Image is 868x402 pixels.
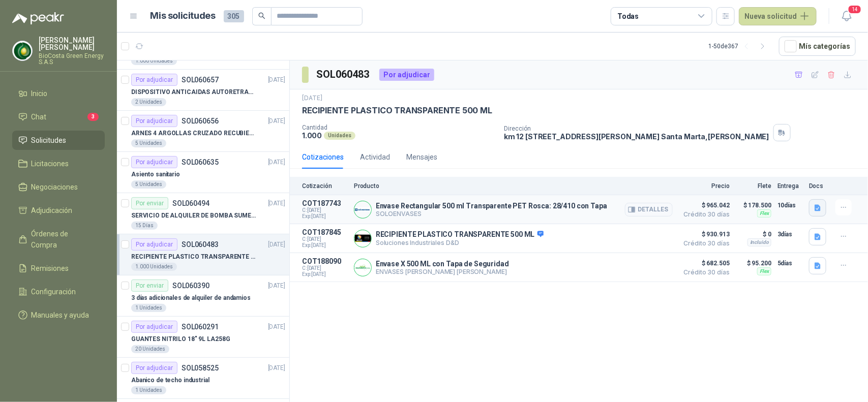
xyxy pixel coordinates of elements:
div: 1.000 Unidades [131,263,177,271]
p: $ 178.500 [736,199,771,211]
p: [DATE] [268,240,285,250]
p: [DATE] [268,158,285,167]
a: Por adjudicarSOL060635[DATE] Asiento sanitario5 Unidades [117,152,289,193]
div: Por adjudicar [131,321,177,333]
a: Negociaciones [12,177,105,197]
span: search [258,12,265,19]
div: Flex [757,267,771,275]
p: [DATE] [268,116,285,126]
div: Todas [617,11,639,22]
div: Unidades [324,132,355,140]
a: Inicio [12,84,105,103]
img: Company Logo [13,41,32,60]
span: Crédito 30 días [679,240,730,246]
div: Por adjudicar [131,115,177,127]
a: Por adjudicarSOL060483[DATE] RECIPIENTE PLASTICO TRANSPARENTE 500 ML1.000 Unidades [117,234,289,275]
div: 1 - 50 de 367 [708,38,771,54]
div: Flex [757,209,771,218]
h3: SOL060483 [317,67,371,82]
p: SOL060483 [182,241,219,248]
a: Órdenes de Compra [12,224,105,255]
div: Actividad [360,151,390,163]
p: 5 días [777,257,803,269]
div: Por adjudicar [379,69,434,81]
img: Company Logo [354,259,371,276]
p: Entrega [777,182,803,190]
span: Solicitudes [32,135,67,146]
div: 1 Unidades [131,304,166,312]
p: RECIPIENTE PLASTICO TRANSPARENTE 500 ML [302,105,492,116]
p: Envase X 500 ML con Tapa de Seguridad [376,260,509,268]
div: 15 Días [131,222,158,230]
div: Por enviar [131,280,168,292]
span: $ 682.505 [679,257,730,269]
div: Por adjudicar [131,238,177,251]
p: SOL060635 [182,159,219,166]
div: 5 Unidades [131,180,166,189]
a: Remisiones [12,259,105,278]
p: Docs [809,182,829,190]
p: BioCosta Green Energy S.A.S [39,53,105,65]
span: Crédito 30 días [679,211,730,218]
span: C: [DATE] [302,265,348,271]
span: Exp: [DATE] [302,271,348,277]
p: Cantidad [302,124,496,131]
a: Configuración [12,282,105,301]
h1: Mis solicitudes [151,9,216,23]
p: [DATE] [268,75,285,85]
span: 14 [848,5,862,14]
p: 10 días [777,199,803,211]
p: SOL060657 [182,76,219,83]
p: [DATE] [268,363,285,373]
p: DISPOSITIVO ANTICAIDAS AUTORETRACTIL [131,87,258,97]
div: Mensajes [406,151,437,163]
p: SOL060656 [182,117,219,125]
div: 1 Unidades [131,386,166,394]
p: SOL060494 [172,200,209,207]
p: Abanico de techo industrial [131,376,209,385]
p: [DATE] [268,199,285,208]
p: SOLOENVASES [376,210,607,218]
p: SERVICIO DE ALQUILER DE BOMBA SUMERGIBLE DE 1 HP [131,211,258,221]
span: Órdenes de Compra [32,228,95,251]
span: Negociaciones [32,181,78,193]
p: $ 95.200 [736,257,771,269]
img: Logo peakr [12,12,64,24]
a: Manuales y ayuda [12,305,105,325]
p: COT187743 [302,199,348,207]
img: Company Logo [354,230,371,247]
p: Asiento sanitario [131,170,180,179]
div: Por enviar [131,197,168,209]
p: km 12 [STREET_ADDRESS][PERSON_NAME] Santa Marta , [PERSON_NAME] [504,132,769,141]
a: Por enviarSOL060390[DATE] 3 días adicionales de alquiler de andamios1 Unidades [117,275,289,317]
div: Incluido [747,238,771,246]
p: [DATE] [268,281,285,291]
span: Remisiones [32,263,69,274]
p: Cotización [302,182,348,190]
span: Inicio [32,88,48,99]
div: 5 Unidades [131,139,166,147]
p: SOL060291 [182,323,219,330]
p: Dirección [504,125,769,132]
p: ENVASES [PERSON_NAME] [PERSON_NAME] [376,268,509,275]
p: 1.000 [302,131,322,140]
p: [DATE] [268,322,285,332]
span: 3 [87,113,99,121]
div: 2 Unidades [131,98,166,106]
a: Solicitudes [12,131,105,150]
a: Adjudicación [12,201,105,220]
p: 3 días adicionales de alquiler de andamios [131,293,251,303]
p: Producto [354,182,673,190]
p: RECIPIENTE PLASTICO TRANSPARENTE 500 ML [131,252,258,262]
a: Por enviarSOL060494[DATE] SERVICIO DE ALQUILER DE BOMBA SUMERGIBLE DE 1 HP15 Días [117,193,289,234]
div: 1.000 Unidades [131,57,177,65]
p: SOL060390 [172,282,209,289]
p: 3 días [777,228,803,240]
button: Mís categorías [779,37,856,56]
p: COT187845 [302,228,348,236]
p: [PERSON_NAME] [PERSON_NAME] [39,37,105,51]
div: Por adjudicar [131,362,177,374]
p: ARNES 4 ARGOLLAS CRUZADO RECUBIERTO PVC [131,129,258,138]
span: Exp: [DATE] [302,213,348,220]
p: [DATE] [302,94,322,103]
